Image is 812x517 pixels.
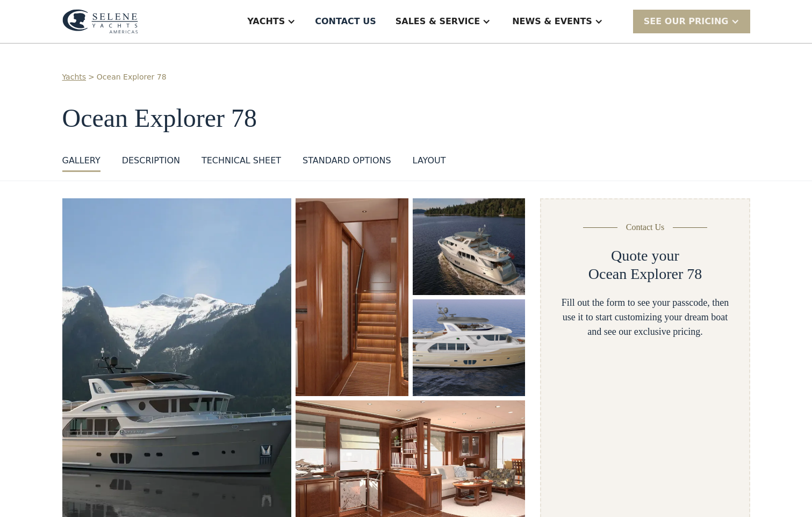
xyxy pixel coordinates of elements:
div: Sales & Service [396,15,480,28]
div: Technical sheet [202,154,281,167]
h2: Ocean Explorer 78 [588,265,702,283]
div: Yachts [247,15,285,28]
div: SEE Our Pricing [644,15,729,28]
div: Fill out the form to see your passcode, then use it to start customizing your dream boat and see ... [558,296,731,339]
div: Contact US [315,15,376,28]
div: SEE Our Pricing [633,10,750,33]
a: Yachts [62,71,87,83]
div: GALLERY [62,154,100,167]
a: open lightbox [296,198,408,396]
a: open lightbox [413,299,526,396]
div: layout [413,154,446,167]
div: > [88,71,95,83]
div: Contact Us [626,221,665,234]
h1: Ocean Explorer 78 [62,104,750,133]
div: standard options [303,154,391,167]
h2: Quote your [611,247,679,265]
a: Ocean Explorer 78 [97,71,167,83]
a: Technical sheet [202,154,281,172]
a: GALLERY [62,154,100,172]
a: DESCRIPTION [122,154,180,172]
a: layout [413,154,446,172]
div: DESCRIPTION [122,154,180,167]
img: logo [62,9,138,34]
a: standard options [303,154,391,172]
div: News & EVENTS [512,15,592,28]
a: open lightbox [413,198,526,295]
